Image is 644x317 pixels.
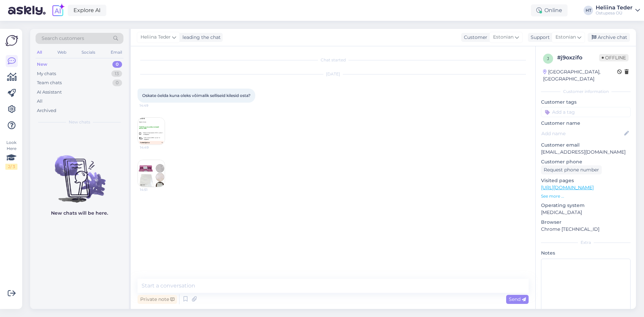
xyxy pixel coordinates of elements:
[541,184,594,191] a: [URL][DOMAIN_NAME]
[56,48,68,57] div: Web
[541,165,602,174] div: Request phone number
[541,107,631,117] input: Add a tag
[36,48,43,57] div: All
[541,120,631,127] p: Customer name
[37,89,62,96] div: AI Assistant
[596,5,640,16] a: Heliina TederOstupesa OÜ
[30,143,129,204] img: No chats
[180,34,221,41] div: leading the chat
[142,93,251,98] span: Oskate öelda kuna oleks võimalik selliseid kilesid osta?
[596,10,633,16] div: Ostupesa OÜ
[557,54,599,62] div: # j9oxzifo
[541,202,631,209] p: Operating system
[541,250,631,257] p: Notes
[37,98,43,105] div: All
[138,57,529,63] div: Chat started
[596,5,633,10] div: Heliina Teder
[509,296,526,302] span: Send
[140,187,165,192] span: 14:51
[138,160,165,187] img: Attachment
[541,130,623,137] input: Add name
[37,107,56,114] div: Archived
[541,193,631,199] p: See more ...
[37,80,62,86] div: Team chats
[141,34,171,41] span: Heliina Teder
[112,80,122,86] div: 0
[68,5,106,16] a: Explore AI
[42,35,84,42] span: Search customers
[109,48,123,57] div: Email
[37,61,47,68] div: New
[547,56,549,61] span: j
[138,118,165,145] img: Attachment
[543,68,617,83] div: [GEOGRAPHIC_DATA], [GEOGRAPHIC_DATA]
[138,71,529,77] div: [DATE]
[111,70,122,77] div: 13
[599,54,629,61] span: Offline
[51,3,65,17] img: explore-ai
[541,99,631,106] p: Customer tags
[112,61,122,68] div: 0
[69,119,90,125] span: New chats
[584,6,593,15] div: HT
[51,210,108,217] p: New chats will be here.
[461,34,487,41] div: Customer
[541,240,631,246] div: Extra
[531,4,568,16] div: Online
[541,219,631,226] p: Browser
[555,34,576,41] span: Estonian
[541,142,631,149] p: Customer email
[5,140,17,170] div: Look Here
[541,209,631,216] p: [MEDICAL_DATA]
[588,33,630,42] div: Archive chat
[541,149,631,156] p: [EMAIL_ADDRESS][DOMAIN_NAME]
[5,164,17,170] div: 2 / 3
[37,70,56,77] div: My chats
[541,226,631,233] p: Chrome [TECHNICAL_ID]
[493,34,514,41] span: Estonian
[528,34,550,41] div: Support
[541,177,631,184] p: Visited pages
[541,158,631,165] p: Customer phone
[140,145,165,150] span: 14:49
[140,103,165,108] span: 14:49
[80,48,97,57] div: Socials
[5,34,18,47] img: Askly Logo
[541,89,631,95] div: Customer information
[138,295,177,304] div: Private note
